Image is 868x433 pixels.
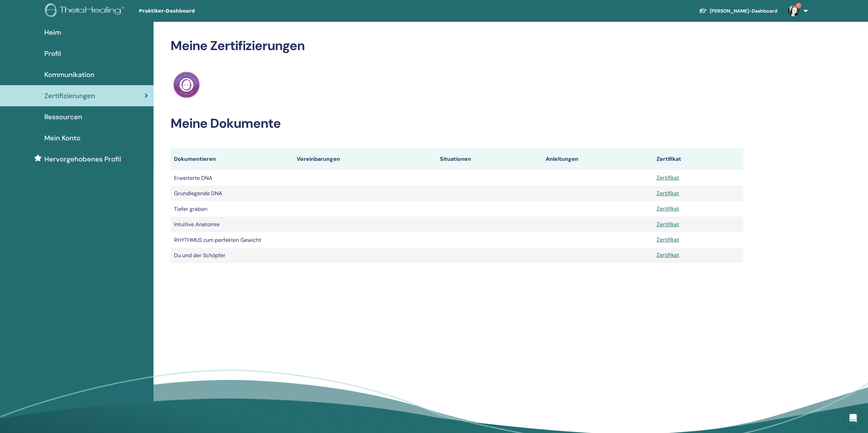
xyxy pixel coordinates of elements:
font: Meine Dokumente [171,115,281,132]
img: Praktiker [173,72,200,98]
font: Ressourcen [44,112,82,121]
font: Anleitungen [546,155,578,163]
img: graduation-cap-white.svg [699,8,707,14]
font: Heim [44,28,61,37]
a: Zertifikat [657,251,679,259]
font: Du und der Schöpfer [174,252,225,259]
font: Kommunikation [44,70,94,79]
font: RHYTHMUS zum perfekten Gewicht [174,236,261,244]
font: [PERSON_NAME]-Dashboard [710,8,777,14]
a: Zertifikat [657,174,679,181]
a: Zertifikat [657,236,679,243]
font: Zertifizierungen [44,91,95,100]
font: Praktiker-Dashboard [139,8,195,14]
a: Zertifikat [657,190,679,197]
a: Zertifikat [657,221,679,228]
font: Dokumentieren [174,155,216,163]
div: Öffnen Sie den Intercom Messenger [845,410,861,426]
font: 1 [798,3,799,7]
font: Situationen [440,155,471,163]
font: Erweiterte DNA [174,174,212,182]
font: Hervorgehobenes Profil [44,155,121,164]
img: logo.png [45,3,127,19]
font: Grundlegende DNA [174,190,222,197]
font: Intuitive Anatomie [174,221,220,228]
font: Tiefer graben [174,205,207,213]
font: Zertifikat [657,155,681,163]
img: default.jpg [788,5,799,16]
a: Zertifikat [657,205,679,212]
font: Vereinbarungen [297,155,340,163]
font: Mein Konto [44,134,80,142]
font: Meine Zertifizierungen [171,37,305,54]
a: [PERSON_NAME]-Dashboard [693,4,783,17]
font: Profil [44,49,61,58]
